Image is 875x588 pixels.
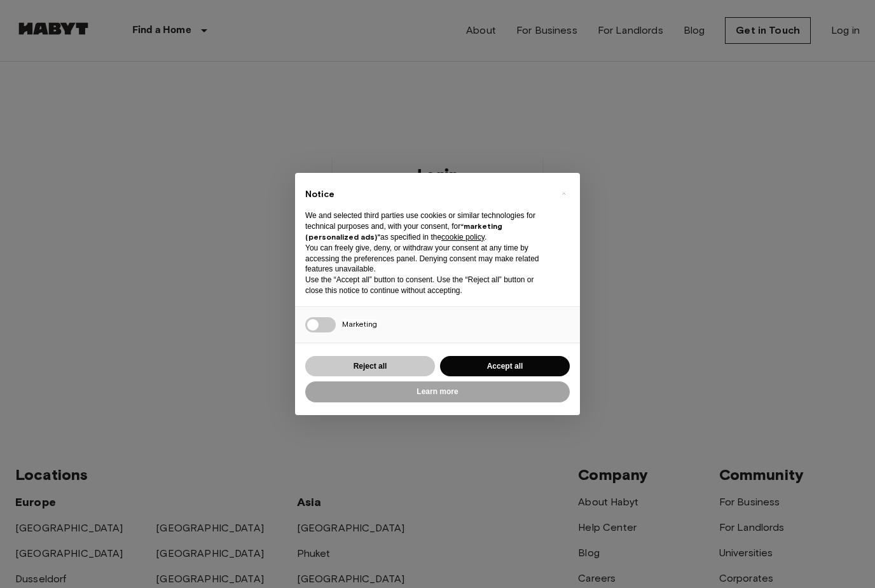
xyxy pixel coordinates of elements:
button: Close this notice [553,183,574,203]
span: × [562,186,566,201]
button: Reject all [305,356,435,377]
button: Accept all [440,356,570,377]
strong: “marketing (personalized ads)” [305,221,502,242]
button: Learn more [305,381,570,402]
p: We and selected third parties use cookies or similar technologies for technical purposes and, wit... [305,210,549,242]
p: Use the “Accept all” button to consent. Use the “Reject all” button or close this notice to conti... [305,275,549,296]
a: cookie policy [441,233,485,242]
p: You can freely give, deny, or withdraw your consent at any time by accessing the preferences pane... [305,243,549,275]
span: Marketing [342,319,377,329]
h2: Notice [305,188,549,201]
